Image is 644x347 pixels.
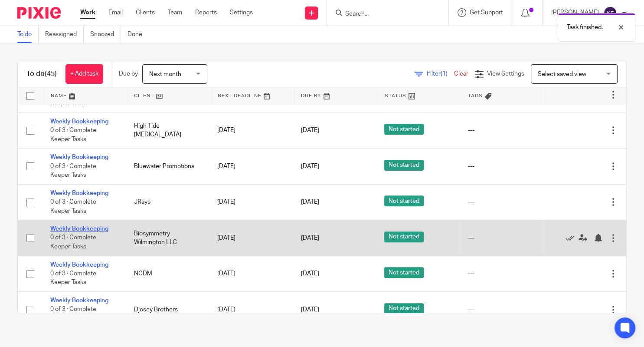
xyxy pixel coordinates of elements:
[603,6,617,20] img: svg%3E
[45,70,57,77] span: (45)
[538,71,586,77] span: Select saved view
[65,64,103,84] a: + Add task
[125,292,209,327] td: Djosey Brothers
[468,162,534,171] div: ---
[50,127,96,142] span: 0 of 3 · Complete Keeper Tasks
[50,307,96,322] span: 0 of 3 · Complete Keeper Tasks
[168,8,182,17] a: Team
[195,8,217,17] a: Reports
[90,26,121,43] a: Snoozed
[50,199,96,214] span: 0 of 3 · Complete Keeper Tasks
[487,71,524,77] span: View Settings
[209,220,292,256] td: [DATE]
[301,163,319,169] span: [DATE]
[17,7,61,19] img: Pixie
[468,93,483,98] span: Tags
[149,71,181,77] span: Next month
[468,126,534,135] div: ---
[125,112,209,148] td: High Tide [MEDICAL_DATA]
[26,69,57,79] h1: To do
[50,235,96,250] span: 0 of 3 · Complete Keeper Tasks
[230,8,253,17] a: Settings
[136,8,155,17] a: Clients
[209,184,292,220] td: [DATE]
[125,220,209,256] td: Biosymmetry Wilmington LLC
[384,160,424,171] span: Not started
[50,271,96,286] span: 0 of 3 · Complete Keeper Tasks
[427,71,454,77] span: Filter
[441,71,448,77] span: (1)
[384,231,424,242] span: Not started
[301,307,319,313] span: [DATE]
[50,297,108,304] a: Weekly Bookkeeping
[127,26,149,43] a: Done
[50,163,96,178] span: 0 of 3 · Complete Keeper Tasks
[50,119,108,125] a: Weekly Bookkeeping
[50,154,108,160] a: Weekly Bookkeeping
[468,305,534,314] div: ---
[468,269,534,278] div: ---
[50,226,108,232] a: Weekly Bookkeeping
[209,149,292,184] td: [DATE]
[301,271,319,277] span: [DATE]
[17,26,39,43] a: To do
[454,71,468,77] a: Clear
[209,112,292,148] td: [DATE]
[45,26,84,43] a: Reassigned
[50,262,108,268] a: Weekly Bookkeeping
[384,195,424,206] span: Not started
[119,69,138,78] p: Due by
[566,234,579,242] a: Mark as done
[108,8,123,17] a: Email
[125,256,209,291] td: NCDM
[567,23,603,32] p: Task finished.
[125,149,209,184] td: Bluewater Promotions
[384,267,424,278] span: Not started
[209,292,292,327] td: [DATE]
[80,8,95,17] a: Work
[384,124,424,135] span: Not started
[468,234,534,242] div: ---
[468,198,534,206] div: ---
[301,127,319,133] span: [DATE]
[125,184,209,220] td: JRays
[50,190,108,196] a: Weekly Bookkeeping
[301,199,319,205] span: [DATE]
[384,303,424,314] span: Not started
[209,256,292,291] td: [DATE]
[301,235,319,241] span: [DATE]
